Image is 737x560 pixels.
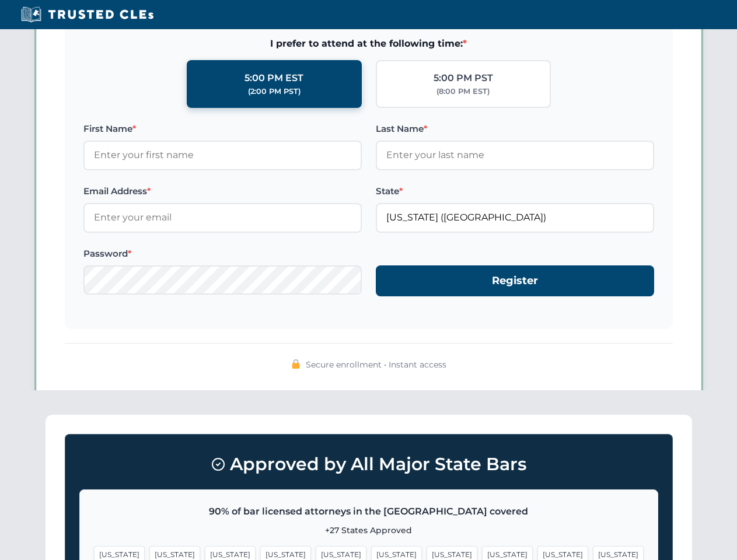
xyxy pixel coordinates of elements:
[248,86,301,97] div: (2:00 PM PST)
[291,359,301,369] img: 🔒
[376,184,654,198] label: State
[79,449,658,480] h3: Approved by All Major State Bars
[83,36,654,51] span: I prefer to attend at the following time:
[376,122,654,136] label: Last Name
[376,141,654,170] input: Enter your last name
[83,184,362,198] label: Email Address
[376,265,654,296] button: Register
[83,122,362,136] label: First Name
[434,71,493,86] div: 5:00 PM PST
[83,203,362,232] input: Enter your email
[94,524,644,537] p: +27 States Approved
[244,71,303,86] div: 5:00 PM EST
[376,203,654,232] input: Florida (FL)
[436,86,490,97] div: (8:00 PM EST)
[83,141,362,170] input: Enter your first name
[18,6,157,23] img: Trusted CLEs
[94,504,644,519] p: 90% of bar licensed attorneys in the [GEOGRAPHIC_DATA] covered
[83,247,362,261] label: Password
[306,358,446,371] span: Secure enrollment • Instant access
